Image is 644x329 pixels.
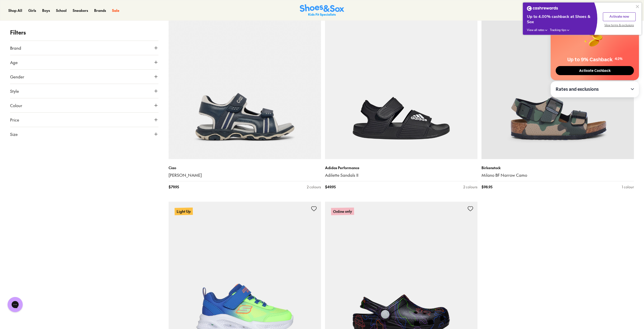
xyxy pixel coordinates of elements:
[169,165,321,170] p: Ciao
[10,45,21,51] span: Brand
[550,28,566,32] span: Tracking tips
[169,7,321,159] a: Exclusive
[331,207,354,215] p: Online only
[622,184,634,190] div: 1 colour
[112,8,119,13] a: Sale
[42,8,50,13] a: Boys
[5,295,25,314] iframe: Gorgias live chat messenger
[10,98,158,112] button: Colour
[481,172,634,178] a: Milano BF Narrow Camo
[10,28,158,37] p: Filters
[169,172,321,178] a: [PERSON_NAME]
[604,23,634,27] span: View terms & exclusions
[463,184,477,190] div: 2 colours
[10,74,24,80] span: Gender
[8,8,22,13] a: Shop All
[481,165,634,170] p: Birkenstock
[169,184,179,190] span: $ 79.95
[300,4,344,17] a: Shoes & Sox
[300,4,344,17] img: SNS_Logo_Responsive.svg
[73,8,88,13] a: Sneakers
[603,12,636,21] button: Activate now
[481,184,492,190] span: $ 98.95
[10,84,158,98] button: Style
[325,172,477,178] a: Adilette Sandals II
[94,8,106,13] a: Brands
[527,28,544,32] span: View all rates
[325,184,336,190] span: $ 49.95
[56,8,67,13] a: School
[10,102,22,108] span: Colour
[10,127,158,141] button: Size
[10,88,19,94] span: Style
[325,165,477,170] p: Adidas Performance
[10,113,158,127] button: Price
[10,59,18,65] span: Age
[527,6,558,11] img: Cashrewards white logo
[10,117,19,123] span: Price
[10,55,158,69] button: Age
[10,70,158,84] button: Gender
[10,131,18,137] span: Size
[10,41,158,55] button: Brand
[28,8,36,13] a: Girls
[307,184,321,190] div: 2 colours
[527,14,593,25] div: Up to 4.00% cashback at Shoes & Sox
[175,208,193,215] p: Light Up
